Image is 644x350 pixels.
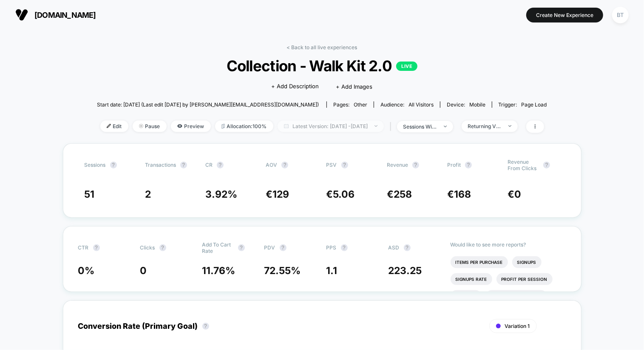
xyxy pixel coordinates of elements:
[280,244,287,251] button: ?
[610,6,631,24] button: BT
[326,244,337,251] span: PPS
[440,101,492,108] span: Device:
[110,162,117,168] button: ?
[496,273,553,285] li: Profit Per Session
[526,8,603,22] button: Create New Experience
[205,188,237,200] span: 3.92 %
[389,265,422,277] span: 223.25
[451,290,482,302] li: Returns
[202,241,234,254] span: Add To Cart Rate
[238,244,245,251] button: ?
[205,162,213,168] span: CR
[180,162,187,168] button: ?
[272,82,319,91] span: + Add Description
[333,101,367,108] div: Pages:
[354,101,367,108] span: other
[78,265,95,277] span: 0 %
[512,256,542,268] li: Signups
[374,125,377,127] img: end
[444,126,447,127] img: end
[465,162,472,168] button: ?
[264,244,275,251] span: PDV
[145,162,176,168] span: Transactions
[389,244,400,251] span: ASD
[336,83,373,90] span: + Add Images
[85,162,106,168] span: Sessions
[409,101,434,108] span: All Visitors
[97,101,319,108] span: Start date: [DATE] (Last edit [DATE] by [PERSON_NAME][EMAIL_ADDRESS][DOMAIN_NAME])
[508,125,511,127] img: end
[266,162,277,168] span: AOV
[215,120,273,132] span: Allocation: 100%
[278,120,384,132] span: Latest Version: [DATE] - [DATE]
[404,244,411,251] button: ?
[78,244,89,251] span: CTR
[387,188,412,200] span: €
[403,123,437,130] div: sessions with impression
[272,188,289,200] span: 129
[284,124,289,128] img: calendar
[13,8,99,22] button: [DOMAIN_NAME]
[454,188,471,200] span: 168
[412,162,419,168] button: ?
[140,265,147,277] span: 0
[133,120,167,132] span: Pause
[145,188,151,200] span: 2
[287,44,357,50] a: < Back to all live experiences
[202,323,209,330] button: ?
[326,265,338,277] span: 1.1
[394,188,412,200] span: 258
[281,162,288,168] button: ?
[264,265,301,277] span: 72.55 %
[380,101,434,108] div: Audience:
[217,162,224,168] button: ?
[266,188,289,200] span: €
[505,323,530,329] span: Variation 1
[34,11,96,20] span: [DOMAIN_NAME]
[543,162,550,168] button: ?
[159,244,166,251] button: ?
[514,188,521,200] span: 0
[388,120,397,133] span: |
[333,188,355,200] span: 5.06
[93,244,100,251] button: ?
[140,244,155,251] span: Clicks
[326,162,337,168] span: PSV
[612,7,629,23] div: BT
[451,273,492,285] li: Signups Rate
[85,188,95,200] span: 51
[119,57,525,75] span: Collection - Walk Kit 2.0
[202,265,235,277] span: 11.76 %
[451,241,566,248] p: Would like to see more reports?
[522,101,547,108] span: Page Load
[486,290,547,302] li: Returns Per Session
[107,124,111,128] img: edit
[508,188,521,200] span: €
[447,162,461,168] span: Profit
[451,256,508,268] li: Items Per Purchase
[341,244,348,251] button: ?
[387,162,408,168] span: Revenue
[396,62,417,71] p: LIVE
[341,162,348,168] button: ?
[326,188,355,200] span: €
[100,120,128,132] span: Edit
[499,101,547,108] div: Trigger:
[469,101,485,108] span: mobile
[468,123,502,129] div: Returning Visitors
[508,159,539,171] span: Revenue From Clicks
[171,120,211,132] span: Preview
[447,188,471,200] span: €
[221,124,225,129] img: rebalance
[139,124,143,128] img: end
[15,8,28,21] img: Visually logo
